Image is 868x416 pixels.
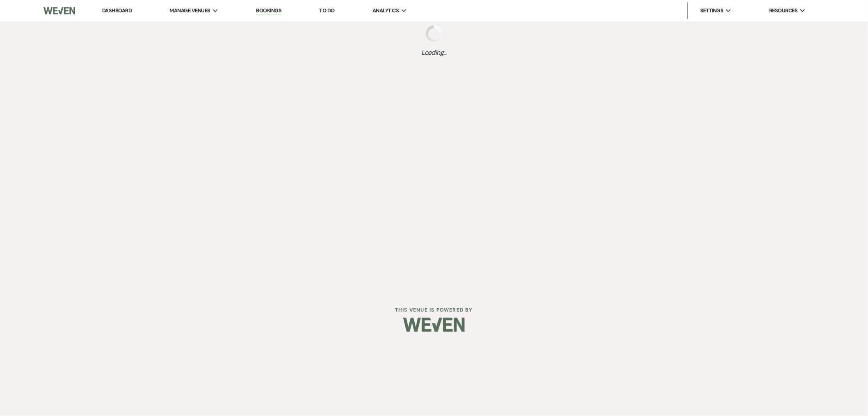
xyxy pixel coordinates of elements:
span: Loading... [422,48,447,58]
span: Resources [769,7,797,15]
img: Weven Logo [403,310,465,339]
span: Manage Venues [170,7,210,15]
img: loading spinner [426,25,442,42]
img: Weven Logo [43,2,75,19]
a: Bookings [256,7,281,15]
a: To Do [320,7,335,14]
span: Settings [700,7,724,15]
span: Analytics [372,7,399,15]
a: Dashboard [102,7,132,14]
